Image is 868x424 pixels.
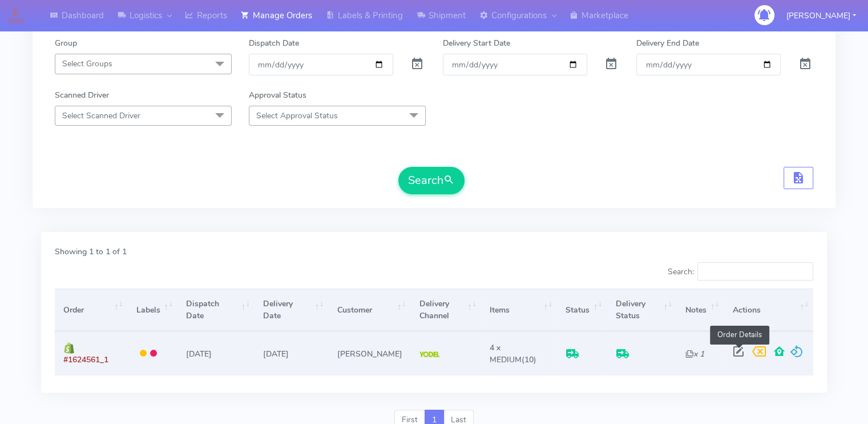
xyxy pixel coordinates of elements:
button: [PERSON_NAME] [778,4,865,27]
label: Delivery End Date [636,37,699,49]
label: Dispatch Date [249,37,299,49]
label: Showing 1 to 1 of 1 [55,246,127,258]
label: Scanned Driver [55,89,109,101]
button: Search [398,167,465,194]
span: Select Groups [62,58,112,69]
th: Delivery Channel: activate to sort column ascending [411,289,481,331]
th: Labels: activate to sort column ascending [128,289,177,331]
img: shopify.png [63,342,75,354]
td: [PERSON_NAME] [328,331,410,375]
th: Items: activate to sort column ascending [481,289,557,331]
td: [DATE] [255,331,328,375]
span: (10) [490,342,536,365]
label: Delivery Start Date [443,37,510,49]
td: [DATE] [177,331,255,375]
th: Delivery Status: activate to sort column ascending [607,289,677,331]
img: Yodel [419,351,439,357]
i: x 1 [685,349,704,359]
label: Group [55,37,77,49]
th: Dispatch Date: activate to sort column ascending [177,289,255,331]
label: Approval Status [249,89,306,101]
span: Select Approval Status [256,110,338,121]
span: 4 x MEDIUM [490,342,522,365]
th: Order: activate to sort column ascending [55,289,128,331]
th: Customer: activate to sort column ascending [328,289,410,331]
th: Actions: activate to sort column ascending [724,289,813,331]
span: #1624561_1 [63,354,108,365]
th: Status: activate to sort column ascending [557,289,607,331]
label: Search: [667,262,813,281]
th: Notes: activate to sort column ascending [677,289,724,331]
input: Search: [697,262,813,281]
th: Delivery Date: activate to sort column ascending [255,289,328,331]
span: Select Scanned Driver [62,110,140,121]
